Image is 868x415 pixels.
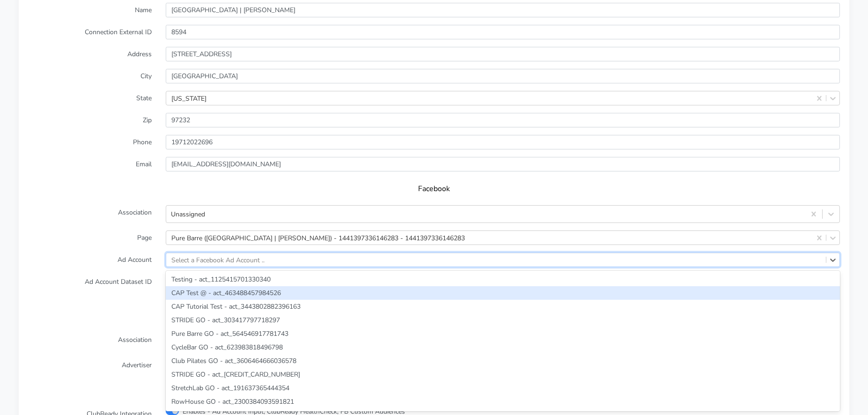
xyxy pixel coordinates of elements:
div: Unassigned [171,209,205,219]
label: Association [21,205,159,223]
label: Association [21,333,159,350]
div: Pure Barre GO - act_564546917781743 [166,327,840,341]
h5: Facebook [37,185,831,193]
div: Club Pilates GO - act_3606464666036578 [166,354,840,368]
input: Enter Address .. [166,47,840,61]
input: Enter the external ID .. [166,25,840,39]
label: Name [21,3,159,17]
div: STRIDE GO - act_303417797718297 [166,313,840,327]
label: Email [21,157,159,171]
label: Advertiser [21,358,159,372]
label: Zip [21,113,159,127]
h5: Settings [37,385,831,394]
label: Page [21,230,159,245]
div: RowHouse GO - act_2300384093591821 [166,395,840,408]
div: CycleBar GO - act_623983818496798 [166,341,840,354]
div: [US_STATE] [171,93,206,103]
input: Enter Name ... [166,3,840,17]
div: Pure Barre ([GEOGRAPHIC_DATA] | [PERSON_NAME]) - 1441397336146283 - 1441397336146283 [171,233,465,243]
input: Enter the City .. [166,69,840,83]
label: State [21,91,159,105]
label: Ad Account Dataset ID [21,274,159,299]
input: Enter phone ... [166,135,840,149]
label: Connection External ID [21,25,159,39]
label: Address [21,47,159,61]
div: CAP Test @ - act_463488457984526 [166,286,840,300]
label: Ad Account [21,252,159,267]
input: Enter Email ... [166,157,840,171]
div: STRIDE GO - act_[CREDIT_CARD_NUMBER] [166,368,840,381]
label: City [21,69,159,83]
h5: TikTok [37,312,831,321]
div: CAP Tutorial Test - act_3443802882396163 [166,300,840,313]
label: Phone [21,135,159,149]
input: Enter Zip .. [166,113,840,127]
div: Select a Facebook Ad Account .. [171,255,265,265]
div: Testing - act_1125415701330340 [166,273,840,286]
div: StretchLab GO - act_191637365444354 [166,381,840,395]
